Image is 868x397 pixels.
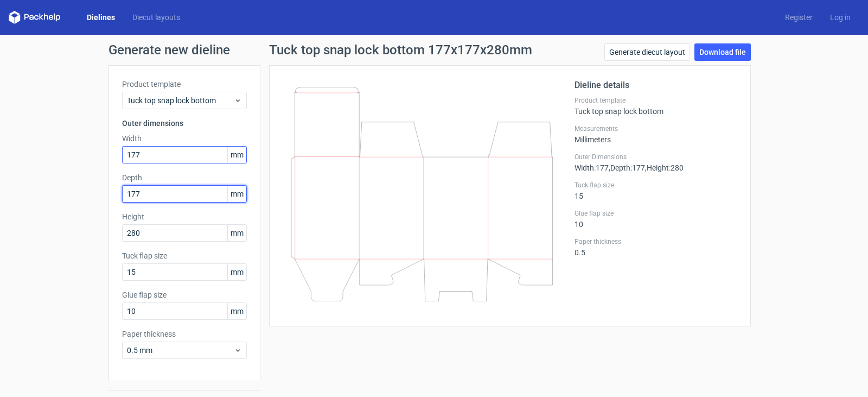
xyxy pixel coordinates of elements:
[127,345,234,356] span: 0.5 mm
[122,133,247,144] label: Width
[122,79,247,90] label: Product template
[122,172,247,183] label: Depth
[604,43,690,61] a: Generate diecut layout
[78,12,124,23] a: Dielines
[575,124,737,133] label: Measurements
[269,43,532,56] h1: Tuck top snap lock bottom 177x177x280mm
[575,96,737,116] div: Tuck top snap lock bottom
[694,43,751,61] a: Download file
[575,96,737,105] label: Product template
[575,237,737,246] label: Paper thickness
[227,225,246,241] span: mm
[227,264,246,280] span: mm
[122,250,247,261] label: Tuck flap size
[575,163,609,172] span: Width : 177
[122,289,247,300] label: Glue flap size
[575,181,737,200] div: 15
[575,153,737,161] label: Outer Dimensions
[776,12,821,23] a: Register
[122,118,247,129] h3: Outer dimensions
[124,12,189,23] a: Diecut layouts
[127,95,234,106] span: Tuck top snap lock bottom
[575,181,737,190] label: Tuck flap size
[575,79,737,92] h2: Dieline details
[609,163,645,172] span: , Depth : 177
[575,124,737,144] div: Millimeters
[122,211,247,222] label: Height
[108,43,759,56] h1: Generate new dieline
[227,147,246,163] span: mm
[645,163,684,172] span: , Height : 280
[227,303,246,319] span: mm
[122,329,247,339] label: Paper thickness
[575,209,737,229] div: 10
[575,209,737,218] label: Glue flap size
[575,237,737,257] div: 0.5
[227,186,246,202] span: mm
[821,12,859,23] a: Log in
